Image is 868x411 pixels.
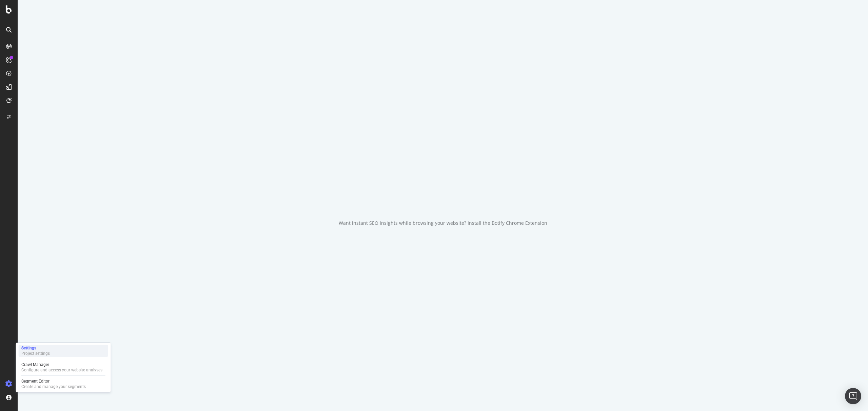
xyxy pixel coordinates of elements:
div: Crawl Manager [21,362,102,367]
div: Settings [21,345,50,351]
div: Want instant SEO insights while browsing your website? Install the Botify Chrome Extension [339,220,547,226]
a: Crawl ManagerConfigure and access your website analyses [19,361,108,373]
div: Open Intercom Messenger [845,388,861,404]
div: Create and manage your segments [21,384,86,389]
div: animation [418,185,467,209]
div: Configure and access your website analyses [21,367,102,373]
a: Segment EditorCreate and manage your segments [19,378,108,390]
a: SettingsProject settings [19,345,108,357]
div: Segment Editor [21,378,86,384]
div: Project settings [21,351,50,356]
